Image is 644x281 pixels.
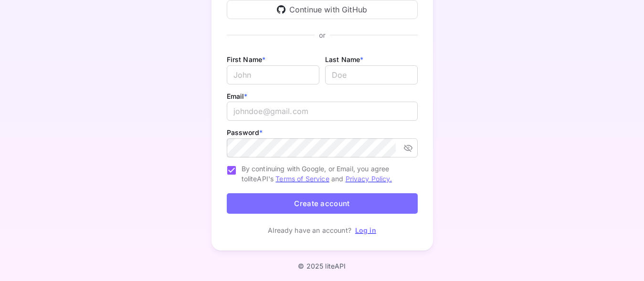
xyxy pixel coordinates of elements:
label: Password [227,128,263,136]
label: First Name [227,55,266,63]
a: Log in [355,226,376,234]
p: © 2025 liteAPI [298,262,346,270]
button: Create account [227,193,418,214]
span: By continuing with Google, or Email, you agree to liteAPI's and [242,164,410,184]
input: Doe [325,65,418,84]
label: Last Name [325,55,364,63]
p: Already have an account? [268,225,351,235]
a: Privacy Policy. [346,175,392,183]
input: johndoe@gmail.com [227,102,418,121]
label: Email [227,92,248,100]
button: toggle password visibility [400,139,417,156]
a: Terms of Service [275,175,329,183]
input: John [227,65,319,84]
